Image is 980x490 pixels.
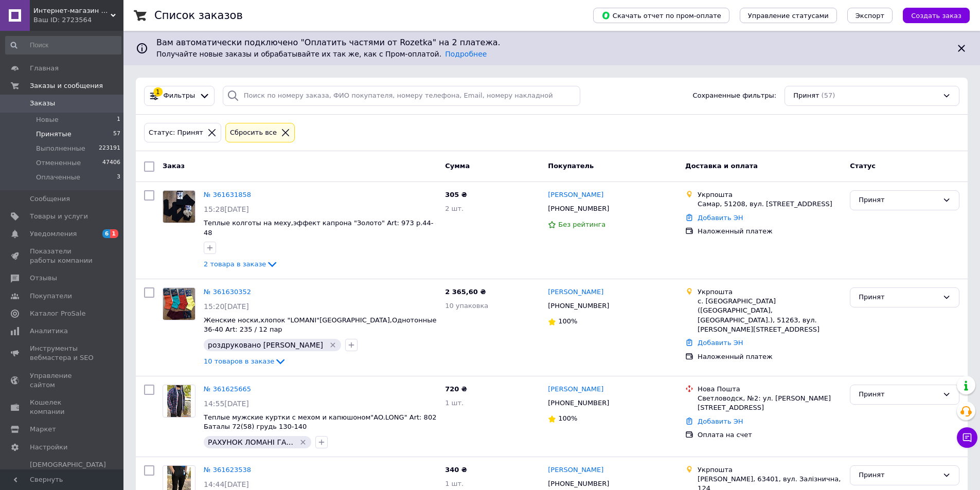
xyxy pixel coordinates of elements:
span: Принятые [36,130,72,139]
div: Укрпошта [698,465,842,475]
span: Показатели работы компании [30,247,95,265]
span: Сумма [445,162,470,170]
span: Принят [793,91,819,101]
a: [PERSON_NAME] [548,465,603,475]
a: Фото товару [163,287,195,320]
span: 1 шт. [445,399,464,407]
span: Заказы [30,99,55,108]
div: Нова Пошта [698,385,842,394]
a: Теплые мужские куртки с мехом и капюшоном"AO.LONG" Art: 802 Баталы 72(58) грудь 130-140 [204,413,436,431]
span: Экспорт [856,12,884,20]
span: 15:28[DATE] [204,205,249,213]
button: Создать заказ [903,8,970,23]
span: 6 [102,229,111,238]
div: Оплата на счет [698,430,842,440]
span: 2 365,60 ₴ [445,288,486,296]
span: Выполненные [36,144,85,153]
span: Фильтры [164,91,195,101]
span: Отмененные [36,158,81,168]
span: Каталог ProSale [30,309,85,318]
span: Без рейтинга [558,221,605,228]
span: 305 ₴ [445,191,467,198]
img: Фото товару [163,191,195,223]
span: Новые [36,115,59,124]
span: 14:44[DATE] [204,480,249,488]
div: Принят [859,389,938,400]
div: Сбросить все [228,128,279,138]
span: 100% [558,414,577,422]
button: Чат с покупателем [957,427,977,448]
a: Добавить ЭН [698,339,743,347]
a: Фото товару [163,385,195,418]
div: Принят [859,195,938,206]
div: Наложенный платеж [698,352,842,361]
span: Уведомления [30,229,77,239]
span: 10 товаров в заказе [204,357,274,365]
span: 1 [117,115,120,124]
span: роздруковано [PERSON_NAME] [208,341,323,349]
span: 14:55[DATE] [204,400,249,408]
div: Наложенный платеж [698,227,842,236]
div: 1 [153,87,163,97]
span: РАХУНОК ЛОМАНІ ГА... [208,438,293,446]
span: Получайте новые заказы и обрабатывайте их так же, как с Пром-оплатой. [156,50,487,58]
span: 1 [110,229,118,238]
div: Принят [859,292,938,303]
a: [PERSON_NAME] [548,287,603,297]
span: Сохраненные фильтры: [692,91,776,101]
div: Укрпошта [698,190,842,199]
a: [PERSON_NAME] [548,385,603,394]
a: Создать заказ [893,11,970,19]
span: Управление статусами [748,12,829,20]
svg: Удалить метку [299,438,307,446]
input: Поиск [5,36,121,55]
div: Принят [859,470,938,481]
span: Заказ [163,162,185,170]
a: 2 товара в заказе [204,260,278,268]
span: Теплые колготы на меху,эффект капрона "Золото" Art: 973 р.44-48 [204,219,434,237]
span: Покупатель [548,162,594,170]
span: 223191 [99,144,120,153]
span: 100% [558,317,577,325]
span: [PHONE_NUMBER] [548,205,609,212]
a: № 361630352 [204,288,251,296]
button: Управление статусами [740,8,837,23]
a: [PERSON_NAME] [548,190,603,200]
span: Аналитика [30,326,68,336]
a: Женские носки,хлопок "LOMANI"[GEOGRAPHIC_DATA],Однотонные 36-40 Art: 235 / 12 пар [204,316,436,334]
span: Кошелек компании [30,398,95,416]
a: Добавить ЭН [698,214,743,222]
svg: Удалить метку [329,341,337,349]
div: Статус: Принят [147,128,205,138]
a: 10 товаров в заказе [204,357,287,365]
input: Поиск по номеру заказа, ФИО покупателя, номеру телефона, Email, номеру накладной [223,86,581,106]
span: Маркет [30,425,56,434]
span: Доставка и оплата [685,162,758,170]
span: Вам автоматически подключено "Оплатить частями от Rozetka" на 2 платежа. [156,37,947,49]
span: 3 [117,173,120,182]
span: (57) [822,92,835,99]
span: Инструменты вебмастера и SEO [30,344,95,362]
span: [PHONE_NUMBER] [548,302,609,310]
span: 10 упаковка [445,302,488,310]
span: Главная [30,64,59,73]
div: Самар, 51208, вул. [STREET_ADDRESS] [698,199,842,209]
span: Товары и услуги [30,212,88,221]
span: Настройки [30,443,67,452]
a: Фото товару [163,190,195,223]
button: Скачать отчет по пром-оплате [593,8,729,23]
div: Светловодск, №2: ул. [PERSON_NAME][STREET_ADDRESS] [698,394,842,412]
span: 2 товара в заказе [204,260,266,268]
span: [DEMOGRAPHIC_DATA] и счета [30,460,106,488]
span: 340 ₴ [445,466,467,474]
a: Подробнее [445,50,487,58]
span: Заказы и сообщения [30,81,103,90]
a: № 361623538 [204,466,251,474]
span: [PHONE_NUMBER] [548,480,609,487]
span: 47406 [102,158,120,168]
span: Создать заказ [911,12,961,20]
div: Укрпошта [698,287,842,297]
img: Фото товару [163,288,195,320]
